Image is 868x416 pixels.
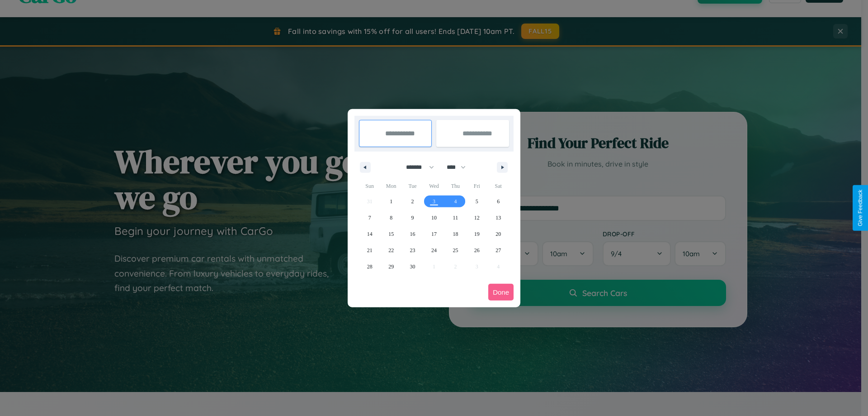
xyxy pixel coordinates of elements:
[380,179,401,193] span: Mon
[423,242,444,258] button: 24
[466,193,487,210] button: 5
[466,242,487,258] button: 26
[402,226,423,242] button: 16
[445,193,466,210] button: 4
[388,226,394,242] span: 15
[367,258,373,275] span: 28
[410,242,415,258] span: 23
[488,193,509,210] button: 6
[390,193,392,210] span: 1
[380,242,401,258] button: 22
[388,242,394,258] span: 22
[402,210,423,226] button: 9
[411,210,414,226] span: 9
[466,210,487,226] button: 12
[410,226,415,242] span: 16
[368,210,371,226] span: 7
[431,226,437,242] span: 17
[466,179,487,193] span: Fri
[488,242,509,258] button: 27
[431,242,437,258] span: 24
[380,258,401,275] button: 29
[453,242,458,258] span: 25
[359,258,380,275] button: 28
[402,242,423,258] button: 23
[380,226,401,242] button: 15
[359,242,380,258] button: 21
[402,179,423,193] span: Tue
[390,210,392,226] span: 8
[454,193,457,210] span: 4
[488,210,509,226] button: 13
[423,179,444,193] span: Wed
[488,284,514,301] button: Done
[359,210,380,226] button: 7
[474,226,480,242] span: 19
[359,226,380,242] button: 14
[411,193,414,210] span: 2
[423,210,444,226] button: 10
[388,258,394,275] span: 29
[431,210,437,226] span: 10
[445,179,466,193] span: Thu
[423,193,444,210] button: 3
[488,179,509,193] span: Sat
[474,210,480,226] span: 12
[359,179,380,193] span: Sun
[380,210,401,226] button: 8
[380,193,401,210] button: 1
[445,226,466,242] button: 18
[402,193,423,210] button: 2
[495,226,501,242] span: 20
[453,210,458,226] span: 11
[423,226,444,242] button: 17
[488,226,509,242] button: 20
[453,226,458,242] span: 18
[402,258,423,275] button: 30
[474,242,480,258] span: 26
[433,193,435,210] span: 3
[466,226,487,242] button: 19
[367,226,373,242] span: 14
[857,190,863,226] div: Give Feedback
[497,193,500,210] span: 6
[367,242,373,258] span: 21
[495,242,501,258] span: 27
[495,210,501,226] span: 13
[445,242,466,258] button: 25
[445,210,466,226] button: 11
[410,258,415,275] span: 30
[476,193,478,210] span: 5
